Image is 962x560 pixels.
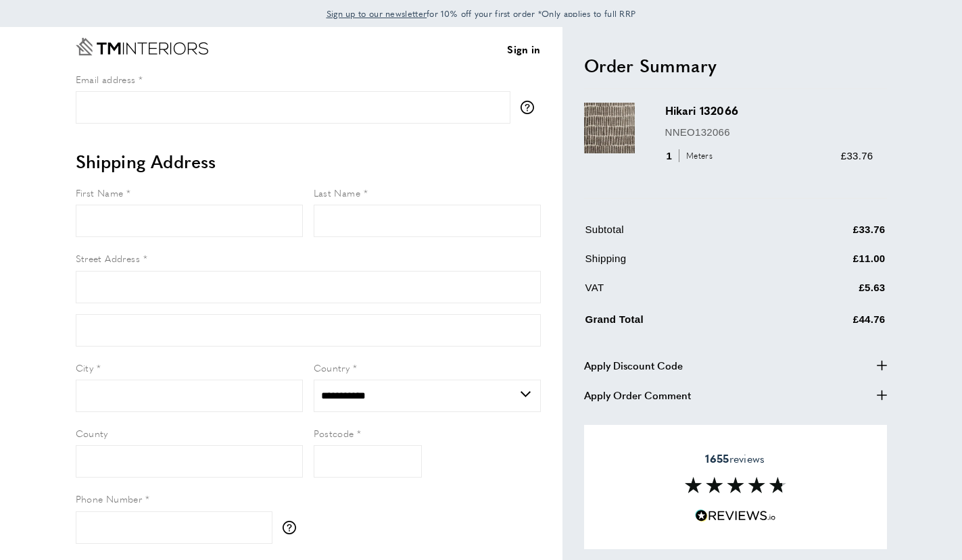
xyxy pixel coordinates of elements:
[283,521,303,534] button: More information
[314,361,350,374] span: Country
[779,309,885,338] td: £44.76
[584,357,683,374] span: Apply Discount Code
[585,222,778,248] td: Subtotal
[521,101,541,114] button: More information
[76,72,136,86] span: Email address
[327,7,427,20] span: Sign up to our newsletter
[76,361,94,374] span: City
[779,280,885,306] td: £5.63
[584,387,691,403] span: Apply Order Comment
[585,280,778,306] td: VAT
[685,477,786,493] img: Reviews section
[76,186,124,199] span: First Name
[779,251,885,277] td: £11.00
[665,124,873,141] p: NNEO132066
[585,309,778,338] td: Grand Total
[695,509,776,522] img: Reviews.io 5 stars
[327,7,427,20] a: Sign up to our newsletter
[76,251,141,265] span: Street Address
[76,492,143,505] span: Phone Number
[314,186,361,199] span: Last Name
[314,426,354,440] span: Postcode
[76,38,208,55] a: Go to Home page
[679,149,716,162] span: Meters
[705,451,729,466] strong: 1655
[584,53,887,78] h2: Order Summary
[779,222,885,248] td: £33.76
[507,41,540,57] a: Sign in
[76,149,541,174] h2: Shipping Address
[327,7,636,20] span: for 10% off your first order *Only applies to full RRP
[705,452,765,465] span: reviews
[841,150,873,161] span: £33.76
[585,251,778,277] td: Shipping
[665,148,717,164] div: 1
[665,103,873,118] h3: Hikari 132066
[76,426,108,440] span: County
[584,103,635,153] img: Hikari 132066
